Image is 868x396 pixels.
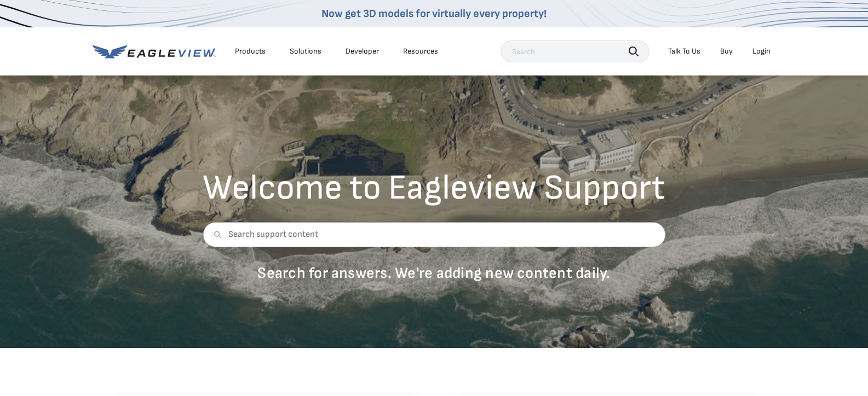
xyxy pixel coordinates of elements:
input: Search support content [203,222,665,247]
div: Solutions [290,46,321,56]
div: Talk To Us [668,46,700,56]
div: Products [235,46,266,56]
input: Search [501,40,649,62]
div: Login [752,46,771,56]
a: Developer [346,46,379,56]
div: Resources [403,46,438,56]
p: Search for answers. We're adding new content daily. [203,264,665,283]
a: Buy [720,46,733,56]
h2: Welcome to Eagleview Support [203,171,665,206]
a: Now get 3D models for virtually every property! [321,7,547,20]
